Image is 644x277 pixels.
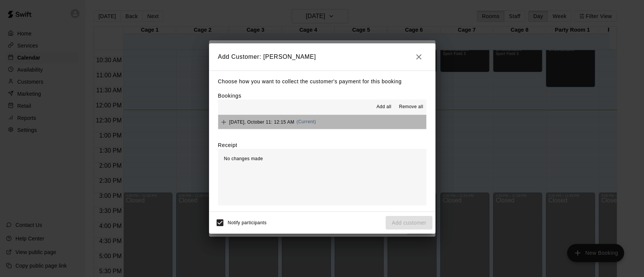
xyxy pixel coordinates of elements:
button: Remove all [396,101,426,113]
span: No changes made [224,156,263,161]
button: Add[DATE], October 11: 12:15 AM(Current) [218,115,426,129]
span: Add [218,119,229,124]
span: Notify participants [228,220,267,225]
span: Remove all [399,103,423,111]
span: [DATE], October 11: 12:15 AM [229,119,294,124]
span: Add all [377,103,392,111]
label: Bookings [218,93,241,99]
p: Choose how you want to collect the customer's payment for this booking [218,77,426,86]
button: Add all [372,101,396,113]
label: Receipt [218,141,237,149]
h2: Add Customer: [PERSON_NAME] [209,43,435,70]
span: (Current) [297,119,316,124]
